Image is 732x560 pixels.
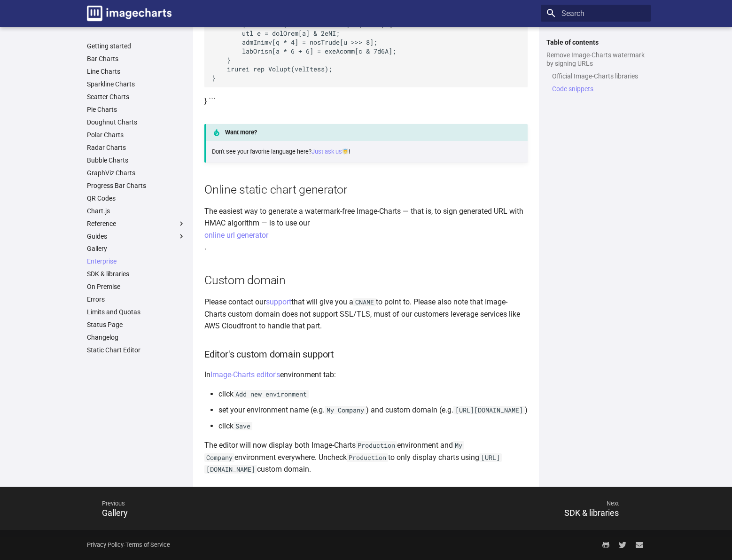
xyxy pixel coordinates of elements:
li: set your environment name (e.g. ) and custom domain (e.g. ) [218,404,528,416]
a: Changelog [87,333,186,342]
a: GraphViz Charts [87,169,186,177]
code: Add new environment [234,390,309,398]
label: Reference [87,219,186,228]
code: My Company [325,406,366,414]
code: Production [347,453,388,462]
p: Don't see your favorite language here? ! [212,147,522,156]
a: Bar Charts [87,54,186,63]
code: CNAME [353,298,376,306]
div: - [87,537,170,553]
p: Want more? [204,124,528,141]
a: Limits and Quotas [87,308,186,316]
span: Next [366,492,628,515]
p: In environment tab: [204,369,528,381]
a: Sparkline Charts [87,80,186,88]
p: Please contact our that will give you a to point to. Please also note that Image-Charts custom do... [204,296,528,332]
code: Save [234,422,252,430]
code: [URL][DOMAIN_NAME] [453,406,525,414]
span: SDK & libraries [564,508,619,518]
input: Search [541,5,651,22]
p: } ``` [204,95,528,107]
a: Radar Charts [87,143,186,152]
a: Scatter Charts [87,93,186,101]
a: PreviousGallery [81,489,366,528]
a: Official Image-Charts libraries [552,72,645,80]
a: online url generator [204,229,528,241]
img: :angel: [342,148,349,155]
a: Status Page [87,320,186,329]
a: Line Charts [87,67,186,76]
h2: Custom domain [204,272,528,288]
label: Guides [87,232,186,241]
li: click [218,420,528,432]
a: Image-Charts editor's [210,370,280,379]
span: Previous [93,492,355,515]
li: click [218,388,528,400]
a: support [266,297,291,306]
a: Getting started [87,42,186,50]
a: Chart.js [87,207,186,215]
label: Table of contents [541,38,651,47]
a: Progress Bar Charts [87,181,186,190]
p: The editor will now display both Image-Charts environment and environment everywhere. Uncheck to ... [204,439,528,475]
a: Polar Charts [87,131,186,139]
a: On Premise [87,282,186,291]
a: Bubble Charts [87,156,186,164]
a: NextSDK & libraries [366,489,651,528]
nav: Remove Image-Charts watermark by signing URLs [546,72,645,93]
a: Pie Charts [87,105,186,114]
a: Static Chart Editor [87,346,186,354]
a: Just ask us [311,148,349,155]
a: Image-Charts documentation [83,2,175,25]
a: Doughnut Charts [87,118,186,126]
p: The easiest way to generate a watermark-free Image-Charts — that is, to sign generated URL with H... [204,205,528,253]
a: Remove Image-Charts watermark by signing URLs [546,51,645,68]
a: Gallery [87,244,186,253]
a: Errors [87,295,186,303]
img: logo [87,6,171,21]
code: Production [356,441,397,450]
nav: Table of contents [541,38,651,93]
a: Code snippets [552,85,645,93]
a: SDK & libraries [87,270,186,278]
a: Enterprise [87,257,186,265]
span: Gallery [102,508,128,518]
h3: Editor's custom domain support [204,347,528,361]
a: Privacy Policy [87,541,124,548]
a: Terms of Service [125,541,170,548]
a: QR Codes [87,194,186,202]
h2: Online static chart generator [204,181,528,198]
